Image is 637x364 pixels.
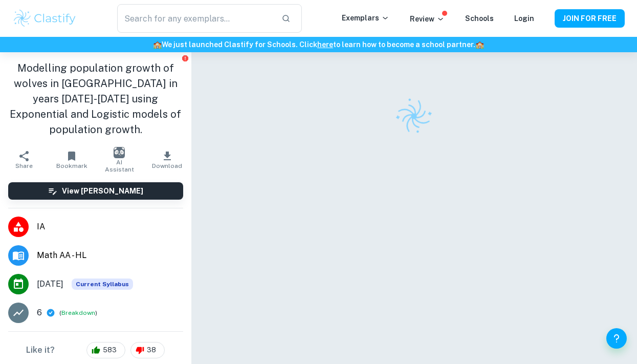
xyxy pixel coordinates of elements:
[37,221,183,233] span: IA
[555,9,625,28] button: JOIN FOR FREE
[606,328,627,349] button: Help and Feedback
[97,345,122,355] span: 583
[143,145,191,174] button: Download
[37,278,63,290] span: [DATE]
[59,308,97,318] span: ( )
[389,91,439,141] img: Clastify logo
[96,145,143,174] button: AI Assistant
[72,279,133,290] div: This exemplar is based on the current syllabus. Feel free to refer to it for inspiration/ideas wh...
[102,159,137,173] span: AI Assistant
[117,4,274,33] input: Search for any exemplars...
[37,307,42,319] p: 6
[61,308,95,317] button: Breakdown
[182,54,189,62] button: Report issue
[37,249,183,262] span: Math AA - HL
[152,162,182,169] span: Download
[26,344,55,356] h6: Like it?
[8,182,183,200] button: View [PERSON_NAME]
[2,39,635,50] h6: We just launched Clastify for Schools. Click to learn how to become a school partner.
[12,8,77,29] img: Clastify logo
[86,342,125,358] div: 583
[72,279,133,290] span: Current Syllabus
[114,147,125,158] img: AI Assistant
[317,40,333,49] a: here
[410,13,445,25] p: Review
[342,12,389,24] p: Exemplars
[56,162,87,169] span: Bookmark
[514,14,534,23] a: Login
[141,345,162,355] span: 38
[8,60,183,137] h1: Modelling population growth of wolves in [GEOGRAPHIC_DATA] in years [DATE]-[DATE] using Exponenti...
[48,145,95,174] button: Bookmark
[465,14,494,23] a: Schools
[153,40,162,49] span: 🏫
[130,342,165,358] div: 38
[62,185,143,197] h6: View [PERSON_NAME]
[475,40,484,49] span: 🏫
[15,162,33,169] span: Share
